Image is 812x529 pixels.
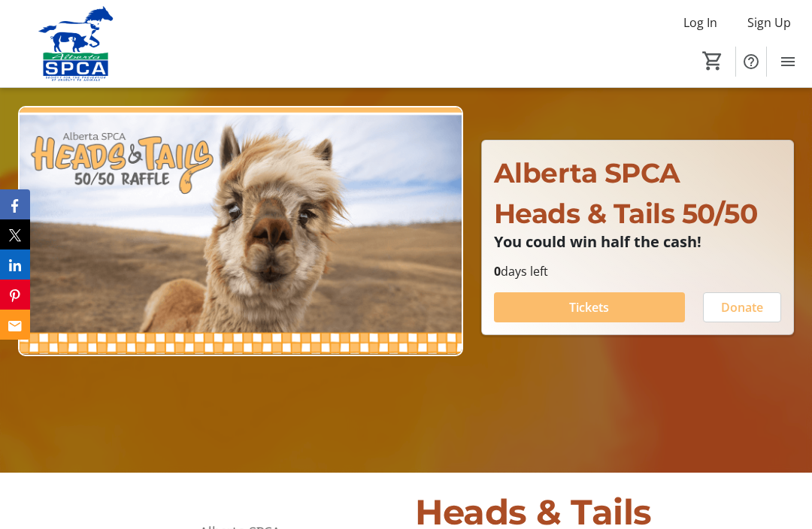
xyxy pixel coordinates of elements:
[683,14,717,32] span: Log In
[671,11,729,35] button: Log In
[18,106,463,356] img: Campaign CTA Media Photo
[773,47,803,77] button: Menu
[699,47,726,74] button: Cart
[494,262,781,280] p: days left
[569,298,609,316] span: Tickets
[736,47,766,77] button: Help
[494,263,501,280] span: 0
[735,11,803,35] button: Sign Up
[721,298,763,316] span: Donate
[494,234,781,250] p: You could win half the cash!
[9,6,143,81] img: Alberta SPCA's Logo
[747,14,791,32] span: Sign Up
[703,292,781,322] button: Donate
[494,156,680,189] span: Alberta SPCA
[494,292,685,322] button: Tickets
[494,197,758,230] span: Heads & Tails 50/50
